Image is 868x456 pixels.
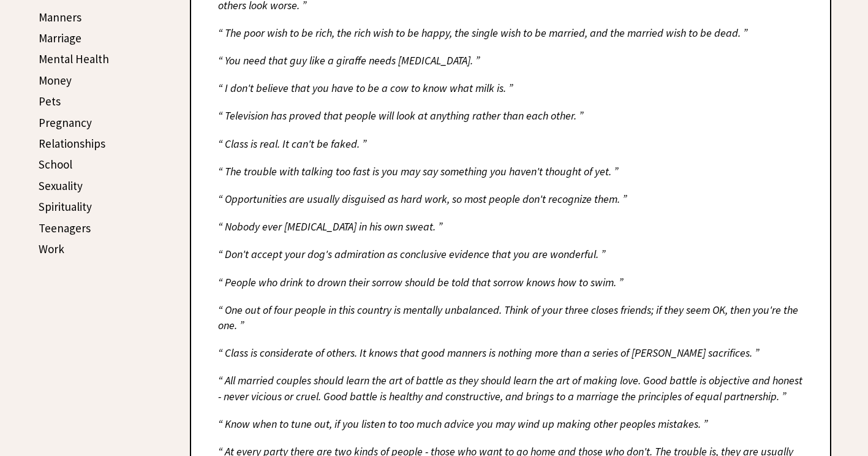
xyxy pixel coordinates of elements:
a: Mental Health [39,51,109,66]
a: Relationships [39,136,105,151]
a: Pregnancy [39,115,92,130]
div: “ People who drink to drown their sorrow should be told that sorrow knows how to swim. ” [218,275,803,290]
a: School [39,157,72,172]
a: Pets [39,94,61,108]
div: “ The poor wish to be rich, the rich wish to be happy, the single wish to be married, and the mar... [218,25,803,40]
a: Spirituality [39,199,92,214]
a: Work [39,241,64,256]
div: “ Opportunities are usually disguised as hard work, so most people don't recognize them. ” [218,191,803,207]
div: “ Class is considerate of others. It knows that good manners is nothing more than a series of [PE... [218,345,803,360]
a: Teenagers [39,221,91,235]
div: “ Don't accept your dog's admiration as conclusive evidence that you are wonderful. ” [218,246,803,262]
div: “ Television has proved that people will look at anything rather than each other. ” [218,108,803,123]
div: “ Nobody ever [MEDICAL_DATA] in his own sweat. ” [218,219,803,234]
div: “ All married couples should learn the art of battle as they should learn the art of making love.... [218,373,803,403]
div: “ Know when to tune out, if you listen to too much advice you may wind up making other peoples mi... [218,416,803,431]
a: Manners [39,10,81,25]
a: Money [39,73,72,88]
div: “ I don't believe that you have to be a cow to know what milk is. ” [218,80,803,96]
a: Marriage [39,31,81,45]
div: “ You need that guy like a giraffe needs [MEDICAL_DATA]. ” [218,53,803,68]
div: “ One out of four people in this country is mentally unbalanced. Think of your three closes frien... [218,302,803,333]
div: “ Class is real. It can't be faked. ” [218,136,803,151]
a: Sexuality [39,178,83,193]
div: “ The trouble with talking too fast is you may say something you haven't thought of yet. ” [218,164,803,179]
